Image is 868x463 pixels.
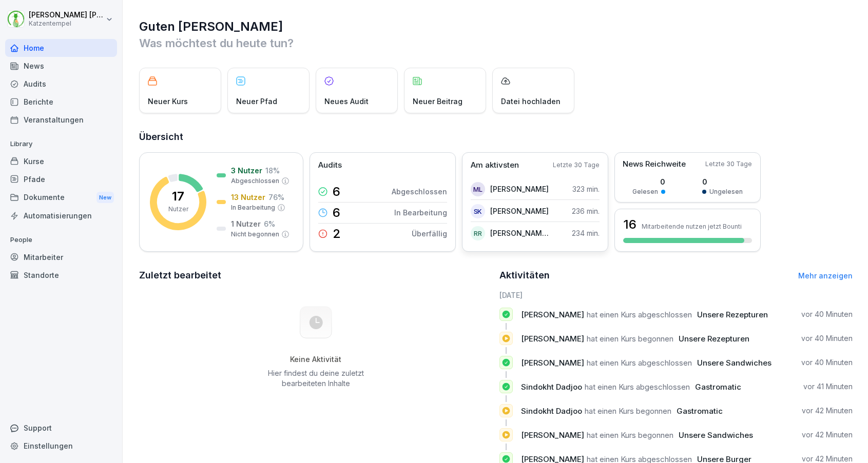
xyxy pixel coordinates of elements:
[5,232,117,248] p: People
[490,206,549,216] p: [PERSON_NAME]
[5,152,117,170] div: Kurse
[5,266,117,284] a: Standorte
[801,333,853,344] p: vor 40 Minuten
[264,218,275,229] p: 6 %
[97,192,114,204] div: New
[709,187,743,196] p: Ungelesen
[490,184,549,194] p: [PERSON_NAME]
[521,382,582,392] span: Sindokht Dadjoo
[490,228,549,238] p: [PERSON_NAME] Rawal
[333,186,340,198] p: 6
[499,268,550,283] h2: Aktivitäten
[168,205,188,214] p: Nutzer
[29,11,104,19] p: [PERSON_NAME] [PERSON_NAME]
[471,182,485,196] div: ML
[5,188,117,207] div: Dokumente
[231,165,262,176] p: 3 Nutzer
[521,406,582,416] span: Sindokht Dadjoo
[5,188,117,207] a: DokumenteNew
[521,310,584,319] span: [PERSON_NAME]
[333,228,341,240] p: 2
[5,39,117,57] a: Home
[705,159,752,169] p: Letzte 30 Tage
[572,184,600,194] p: 323 min.
[231,203,275,212] p: In Bearbeitung
[264,368,368,389] p: Hier findest du deine zuletzt bearbeiteten Inhalte
[231,192,265,203] p: 13 Nutzer
[798,271,853,280] a: Mehr anzeigen
[148,96,188,107] p: Neuer Kurs
[499,290,853,300] h6: [DATE]
[5,75,117,93] a: Audits
[587,334,673,344] span: hat einen Kurs begonnen
[139,130,853,144] h2: Übersicht
[471,204,485,218] div: SK
[392,186,447,197] p: Abgeschlossen
[679,430,753,440] span: Unsere Sandwiches
[802,406,853,416] p: vor 42 Minuten
[264,355,368,364] h5: Keine Aktivität
[265,165,280,176] p: 18 %
[413,96,462,107] p: Neuer Beitrag
[5,170,117,188] a: Pfade
[318,159,342,171] p: Audits
[697,358,771,368] span: Unsere Sandwiches
[172,190,184,203] p: 17
[679,334,749,344] span: Unsere Rezepturen
[587,310,692,319] span: hat einen Kurs abgeschlossen
[623,158,686,170] p: News Reichweite
[236,96,277,107] p: Neuer Pfad
[521,358,584,368] span: [PERSON_NAME]
[587,358,692,368] span: hat einen Kurs abgeschlossen
[471,159,519,171] p: Am aktivsten
[231,218,261,229] p: 1 Nutzer
[394,207,447,218] p: In Bearbeitung
[642,223,742,230] p: Mitarbeitende nutzen jetzt Bounti
[572,206,600,216] p: 236 min.
[697,310,768,319] span: Unsere Rezepturen
[324,96,369,107] p: Neues Audit
[5,437,117,455] a: Einstellungen
[585,382,690,392] span: hat einen Kurs abgeschlossen
[5,111,117,129] a: Veranstaltungen
[572,228,600,238] p: 234 min.
[5,207,117,225] a: Automatisierungen
[801,309,853,319] p: vor 40 Minuten
[801,357,853,368] p: vor 40 Minuten
[521,430,584,440] span: [PERSON_NAME]
[5,93,117,111] a: Berichte
[521,334,584,344] span: [PERSON_NAME]
[585,406,671,416] span: hat einen Kurs begonnen
[501,96,561,107] p: Datei hochladen
[268,192,284,203] p: 76 %
[5,248,117,266] a: Mitarbeiter
[677,406,723,416] span: Gastromatic
[231,176,279,186] p: Abgeschlossen
[632,187,658,196] p: Gelesen
[632,176,665,187] p: 0
[803,381,853,392] p: vor 41 Minuten
[5,57,117,75] a: News
[5,419,117,437] div: Support
[139,18,853,35] h1: Guten [PERSON_NAME]
[695,382,741,392] span: Gastromatic
[139,35,853,51] p: Was möchtest du heute tun?
[702,176,743,187] p: 0
[587,430,673,440] span: hat einen Kurs begonnen
[412,228,447,239] p: Überfällig
[802,430,853,440] p: vor 42 Minuten
[5,136,117,152] p: Library
[29,20,104,27] p: Katzentempel
[139,268,492,283] h2: Zuletzt bearbeitet
[333,207,340,219] p: 6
